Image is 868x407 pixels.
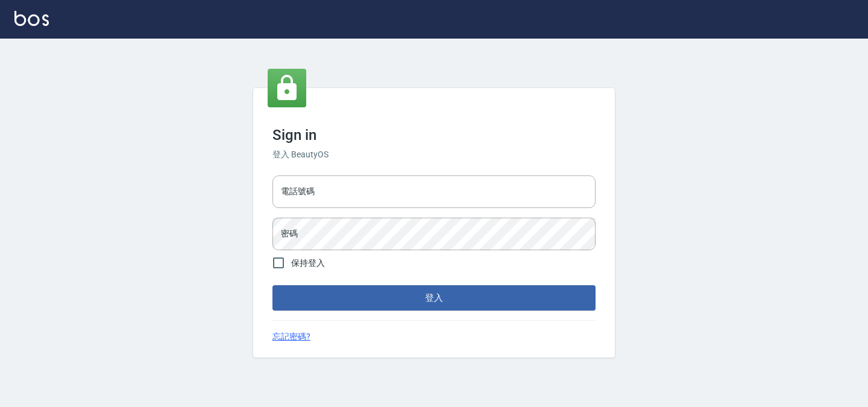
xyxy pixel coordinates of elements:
[272,148,596,161] h6: 登入 BeautyOS
[272,330,310,343] a: 忘記密碼?
[14,11,49,26] img: Logo
[291,257,325,270] span: 保持登入
[272,127,596,144] h3: Sign in
[272,285,596,311] button: 登入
